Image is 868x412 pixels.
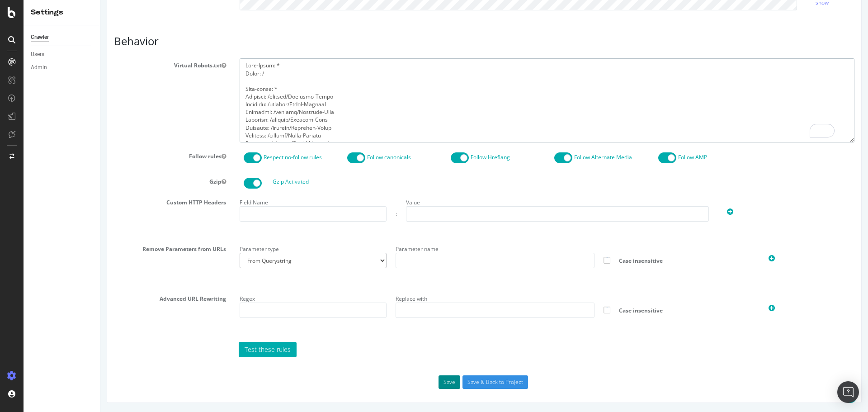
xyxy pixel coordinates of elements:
[7,58,132,69] label: Virtual Robots.txt
[295,292,327,303] label: Replace with
[837,381,859,403] div: Open Intercom Messenger
[7,149,132,160] label: Follow rules
[7,175,132,185] label: Gzip
[295,210,297,218] div: :
[138,342,196,357] a: Test these rules
[31,50,44,59] div: Users
[474,153,532,161] label: Follow Alternate Media
[512,307,646,314] span: Case insensitive
[338,375,360,389] button: Save
[121,152,126,160] button: Follow rules
[362,375,428,389] input: Save & Back to Project
[31,33,94,42] a: Crawler
[31,63,94,72] a: Admin
[31,63,47,72] div: Admin
[14,35,754,47] h3: Behavior
[139,58,754,142] textarea: To enrich screen reader interactions, please activate Accessibility in Grammarly extension settings
[172,178,208,185] label: Gzip Activated
[7,195,132,206] label: Custom HTTP Headers
[139,292,155,303] label: Regex
[121,178,126,185] button: Gzip
[139,195,168,206] label: Field Name
[306,195,320,206] label: Value
[370,153,410,161] label: Follow Hreflang
[7,292,132,303] label: Advanced URL Rewriting
[512,257,646,265] span: Case insensitive
[31,7,93,18] div: Settings
[31,50,94,59] a: Users
[121,62,126,69] button: Virtual Robots.txt
[578,153,607,161] label: Follow AMP
[267,153,311,161] label: Follow canonicals
[7,242,132,253] label: Remove Parameters from URLs
[31,33,49,42] div: Crawler
[295,242,338,253] label: Parameter name
[163,153,222,161] label: Respect no-follow rules
[139,242,179,253] label: Parameter type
